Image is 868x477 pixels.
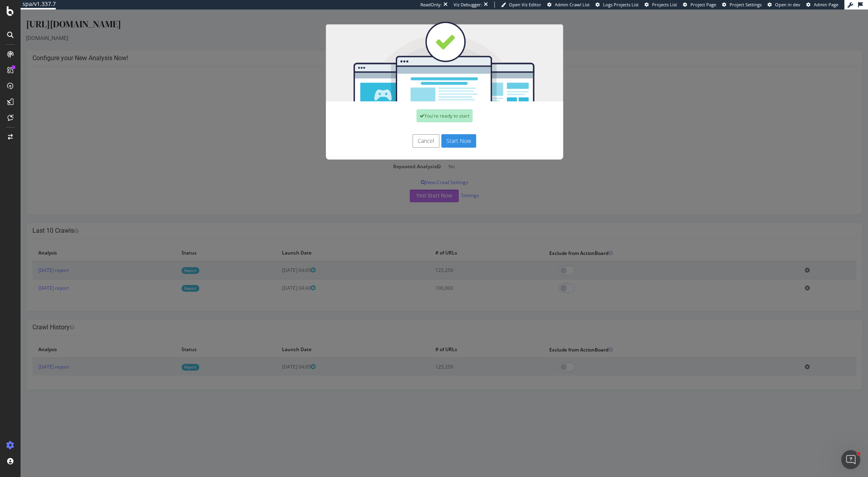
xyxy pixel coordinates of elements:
span: Projects List [652,2,677,8]
span: Project Page [690,2,716,8]
span: Logs Projects List [603,2,639,8]
a: Admin Page [806,2,838,8]
div: Viz Debugger: [454,2,482,8]
a: Open Viz Editor [501,2,541,8]
span: Admin Crawl List [555,2,590,8]
iframe: Intercom live chat [841,450,860,469]
button: Start Now [421,125,456,138]
a: Logs Projects List [596,2,639,8]
span: Open Viz Editor [509,2,541,8]
span: Admin Page [814,2,838,8]
a: Open in dev [768,2,800,8]
a: Admin Crawl List [547,2,590,8]
a: Project Settings [722,2,762,8]
div: You're ready to start [396,100,452,113]
span: Open in dev [775,2,800,8]
button: Cancel [392,125,419,138]
a: Projects List [645,2,677,8]
div: ReadOnly: [420,2,442,8]
span: Project Settings [730,2,762,8]
img: You're all set! [305,12,543,92]
a: Project Page [683,2,716,8]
